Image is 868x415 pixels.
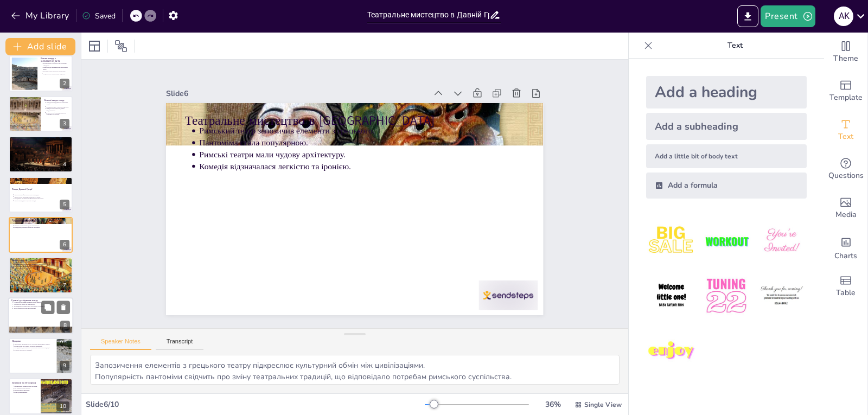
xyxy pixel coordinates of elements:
div: Add a heading [646,76,807,108]
p: Театр Діоніса був величезною спорудою. [14,194,69,196]
span: Charts [834,250,857,262]
span: Template [829,92,863,104]
span: Single View [584,400,622,409]
span: Text [838,131,853,143]
p: Видатні драматурги [12,138,69,141]
p: Театр формував культурні традиції. [14,307,70,309]
div: Get real-time input from your audience [824,150,867,189]
p: Спеціальна архітектура забезпечувала акустику. [14,197,69,200]
span: Questions [828,170,864,182]
button: Present [761,5,815,27]
p: Театральне мистецтво стало основою для розвитку театру. [14,343,53,346]
p: Комедія висміює соціальні недоліки. [46,106,69,108]
p: [PERSON_NAME] ставить під сумнів традиційні цінності. [14,144,69,146]
p: Вистави стали частиною святкувань. [43,71,69,73]
div: 3 [60,119,69,129]
div: 6 [9,217,73,253]
p: Дослідження допомагають зрозуміти театральні традиції. [14,347,53,349]
p: Запитання та обговорення [12,381,37,384]
div: Add a little bit of body text [646,144,807,168]
p: Комедія відзначалася легкістю та іронією. [14,227,69,229]
p: Важливо вивчати ці традиції. [14,349,53,352]
p: Дослідження допомагають зрозуміти суспільні цінності. [14,305,70,308]
img: 6.jpeg [756,271,807,321]
p: Римські театри мали чудову архітектуру. [210,117,531,196]
span: Media [835,209,857,221]
button: Duplicate Slide [41,301,54,314]
div: 2 [9,55,73,91]
div: Layout [86,37,103,55]
img: 4.jpeg [646,271,697,321]
p: Text [657,33,813,59]
p: Театральне мистецтво в [GEOGRAPHIC_DATA] [202,79,538,167]
div: 2 [60,79,69,88]
p: Обидва жанри мали видатних представників. [46,108,69,112]
div: A K [834,7,853,26]
span: Position [114,40,127,53]
div: 4 [60,159,69,169]
p: Театри Давньої Греції [12,188,69,191]
div: 8 [8,297,73,334]
button: Speaker Notes [90,338,151,350]
p: [PERSON_NAME] відрізнялися тематикою та стилем. [46,112,69,116]
div: 4 [9,136,73,172]
p: Підсумки [12,340,54,343]
img: 3.jpeg [756,216,807,266]
div: Add a table [824,267,867,306]
span: Table [836,287,856,299]
div: Add a subheading [646,113,807,140]
p: Пантоміма стала популярною. [212,106,533,185]
img: 1.jpeg [646,216,697,266]
div: 7 [60,280,69,290]
div: 5 [9,177,73,213]
p: Сучасні дослідники вивчають вплив театру. [14,301,70,303]
div: Add images, graphics, shapes or video [824,189,867,228]
p: Сучасні дослідження театру [11,299,70,302]
img: 7.jpeg [646,326,697,376]
button: Export to PowerPoint [737,5,758,27]
p: Сучасні театри запозичують елементи з античності. [14,264,69,266]
p: Вплив театру на сучасну культуру очевидний. [14,345,53,347]
div: Change the overall theme [824,33,867,72]
button: Add slide [5,38,75,55]
div: 5 [60,200,69,209]
p: Витоки театру в [GEOGRAPHIC_DATA] [41,56,69,62]
div: Slide 6 / 10 [86,399,425,410]
p: Ваша думка важлива. [14,391,37,393]
p: Трагедія зосереджена на серйозних темах. [46,101,69,105]
p: Драматурги зробили великий внесок у розвиток театру. [14,146,69,148]
p: Римський театр запозичив елементи з грецького. [14,221,69,223]
p: Поєднання музики, танцю та драми. [43,72,69,74]
div: 3 [9,96,73,132]
div: Add charts and graphs [824,228,867,267]
div: Add a formula [646,173,807,199]
p: Основні жанри театру [44,99,69,102]
p: Давньогрецьке та римське театральне мистецтво вплинуло на сучасність. [14,261,69,264]
div: 10 [56,401,69,411]
button: My Library [8,7,74,24]
button: Transcript [156,338,204,350]
div: 36 % [540,399,566,410]
p: Витоки театру пов'язані з релігійними обрядами. [43,62,69,66]
p: Вплив театру відчувається в кіно та телебаченні. [14,266,69,268]
p: Театри проводили соціальні заходи. [14,200,69,202]
textarea: Запозичення елементів з грецького театру підкреслює культурний обмін між цивілізаціями. Популярні... [90,355,620,385]
div: 9 [9,338,73,374]
p: Вплив театру на сучасність [12,259,69,262]
p: Театр швидко розвивався в самостійний жанр. [43,66,69,70]
img: 2.jpeg [701,216,751,266]
button: A K [834,5,853,27]
input: Insert title [367,7,490,23]
button: Delete Slide [57,301,70,314]
p: Театральне мистецтво в [GEOGRAPHIC_DATA] [12,219,69,222]
p: Обговорення впливу театру на життя. [14,385,37,387]
p: Комедія відзначалася легкістю та іронією. [207,129,528,208]
div: 8 [60,321,70,330]
p: Аналізують тексти та архітектуру. [14,303,70,305]
p: Театр вплинув на літературу. [14,268,69,270]
div: Add text boxes [824,111,867,150]
p: Римський театр запозичив елементи з грецького. [215,94,535,174]
p: Питання щодо матеріалу. [14,389,37,391]
div: Add ready made slides [824,72,867,111]
div: 7 [9,257,73,293]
